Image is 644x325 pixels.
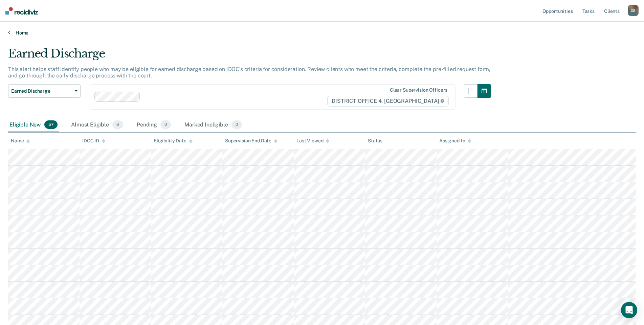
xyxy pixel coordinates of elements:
[8,30,636,36] a: Home
[82,138,105,144] div: IDOC ID
[621,302,637,318] div: Open Intercom Messenger
[11,88,72,94] span: Earned Discharge
[154,138,193,144] div: Eligibility Date
[112,120,123,129] span: 6
[296,138,329,144] div: Last Viewed
[231,120,242,129] span: 0
[628,5,639,16] div: O B
[439,138,471,144] div: Assigned to
[44,120,58,129] span: 57
[183,118,243,133] div: Marked Ineligible0
[5,7,38,15] img: Recidiviz
[135,118,172,133] div: Pending0
[225,138,277,144] div: Supervision End Date
[11,138,30,144] div: Name
[8,84,81,98] button: Earned Discharge
[160,120,171,129] span: 0
[327,96,449,107] span: DISTRICT OFFICE 4, [GEOGRAPHIC_DATA]
[390,87,447,93] div: Clear supervision officers
[8,47,491,66] div: Earned Discharge
[8,66,490,79] p: This alert helps staff identify people who may be eligible for earned discharge based on IDOC’s c...
[368,138,382,144] div: Status
[8,118,59,133] div: Eligible Now57
[628,5,639,16] button: OB
[70,118,125,133] div: Almost Eligible6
